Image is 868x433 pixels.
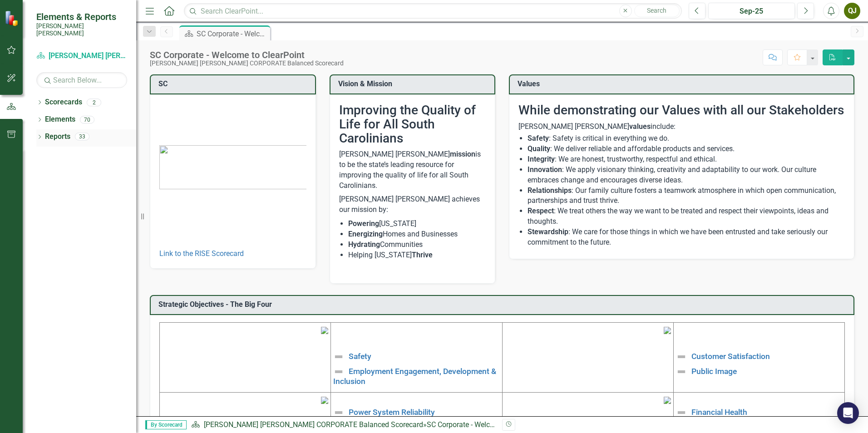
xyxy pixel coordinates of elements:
input: Search Below... [36,72,127,88]
a: Reports [45,132,70,142]
li: Communities [348,240,486,250]
a: Power System Reliability [349,408,435,417]
strong: Innovation [528,165,562,174]
h2: Improving the Quality of Life for All South Carolinians [339,103,486,145]
img: Not Defined [676,351,687,362]
div: 2 [87,98,101,106]
div: Sep-25 [711,6,792,17]
h3: Strategic Objectives - The Big Four [158,300,849,309]
a: Employment Engagement, Development & Inclusion [333,366,496,385]
a: [PERSON_NAME] [PERSON_NAME] CORPORATE Balanced Scorecard [204,420,423,429]
button: Search [634,5,680,17]
div: 70 [80,116,94,123]
li: : We are honest, trustworthy, respectful and ethical. [528,154,845,165]
li: Helping [US_STATE] [348,250,486,261]
small: [PERSON_NAME] [PERSON_NAME] [36,22,127,37]
span: Elements & Reports [36,11,127,22]
div: 33 [75,133,89,141]
h2: While demonstrating our Values with all our Stakeholders [518,103,845,118]
button: Sep-25 [708,3,795,19]
li: : Safety is critical in everything we do. [528,133,845,144]
img: Not Defined [333,351,344,362]
img: mceclip4.png [664,397,671,404]
button: QJ [844,3,860,19]
div: [PERSON_NAME] [PERSON_NAME] CORPORATE Balanced Scorecard [150,60,344,67]
a: Link to the RISE Scorecard [159,249,244,258]
a: Customer Satisfaction [691,352,770,361]
h3: SC [158,80,311,88]
div: Open Intercom Messenger [837,402,859,424]
strong: Safety [528,134,549,143]
li: : We care for those things in which we have been entrusted and take seriously our commitment to t... [528,227,845,248]
a: Scorecards [45,97,82,108]
span: By Scorecard [145,420,187,429]
strong: Integrity [528,155,555,163]
p: [PERSON_NAME] [PERSON_NAME] achieves our mission by: [339,192,486,217]
strong: Hydrating [348,240,380,249]
a: Safety [349,352,371,361]
img: Not Defined [676,407,687,418]
a: Financial Health [691,408,747,417]
span: Search [647,7,666,14]
a: Elements [45,114,75,125]
li: : Our family culture fosters a teamwork atmosphere in which open communication, partnerships and ... [528,186,845,207]
strong: Quality [528,144,550,153]
li: [US_STATE] [348,219,486,229]
strong: mission [450,150,475,158]
div: SC Corporate - Welcome to ClearPoint [427,420,547,429]
a: [PERSON_NAME] [PERSON_NAME] CORPORATE Balanced Scorecard [36,51,127,61]
strong: Thrive [412,251,433,259]
div: » [191,420,495,430]
li: Homes and Businesses [348,229,486,240]
p: [PERSON_NAME] [PERSON_NAME] is to be the state’s leading resource for improving the quality of li... [339,149,486,192]
img: ClearPoint Strategy [5,10,20,26]
strong: Energizing [348,230,383,238]
img: mceclip2%20v3.png [664,327,671,334]
li: : We apply visionary thinking, creativity and adaptability to our work. Our culture embraces chan... [528,165,845,186]
strong: Stewardship [528,227,568,236]
img: mceclip3%20v3.png [321,397,328,404]
img: mceclip1%20v4.png [321,327,328,334]
li: : We deliver reliable and affordable products and services. [528,144,845,154]
a: Public Image [691,366,737,375]
strong: values [629,122,651,131]
strong: Powering [348,219,379,228]
strong: Relationships [528,186,572,195]
img: Not Defined [676,366,687,377]
p: [PERSON_NAME] [PERSON_NAME] include: [518,122,845,132]
li: : We treat others the way we want to be treated and respect their viewpoints, ideas and thoughts. [528,206,845,227]
div: SC Corporate - Welcome to ClearPoint [150,50,344,60]
input: Search ClearPoint... [184,3,682,19]
h3: Values [518,80,849,88]
img: Not Defined [333,366,344,377]
img: Not Defined [333,407,344,418]
div: SC Corporate - Welcome to ClearPoint [197,28,268,39]
h3: Vision & Mission [338,80,490,88]
strong: Respect [528,207,554,215]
